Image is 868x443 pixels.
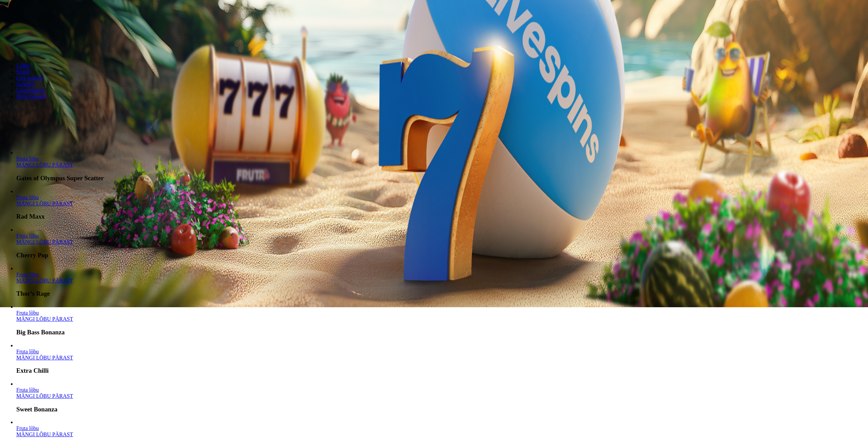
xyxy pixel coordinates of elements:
[16,278,73,283] a: Thor’s Rage
[3,51,865,99] nav: Lobby
[16,252,865,259] h3: Cherry Pop
[16,239,73,245] a: Cherry Pop
[16,265,865,298] article: Thor’s Rage
[16,150,865,182] article: Gates of Olympus Super Scatter
[16,304,865,336] article: Big Bass Bonanza
[16,156,39,162] span: Fruta lõbu
[16,233,39,239] span: Fruta lõbu
[16,316,73,322] a: Big Bass Bonanza
[16,425,39,431] a: Rome Fight For Gold Eternal Empire
[16,272,39,277] span: Fruta lõbu
[16,329,865,336] h3: Big Bass Bonanza
[16,387,39,393] a: Sweet Bonanza
[16,69,29,75] a: Slotid
[16,349,39,354] a: Extra Chilli
[16,310,39,316] a: Big Bass Bonanza
[16,174,865,182] h3: Gates of Olympus Super Scatter
[16,290,865,297] h3: Thor’s Rage
[16,87,45,93] a: Lauamängud
[16,425,39,431] span: Fruta lõbu
[16,349,39,354] span: Fruta lõbu
[16,188,865,221] article: Rad Maxx
[16,75,44,81] a: Live-kasiino
[16,195,39,200] span: Fruta lõbu
[16,310,39,316] span: Fruta lõbu
[16,381,865,413] article: Sweet Bonanza
[16,393,73,399] a: Sweet Bonanza
[3,51,865,112] header: Lobby
[16,355,73,361] a: Extra Chilli
[16,156,39,162] a: Gates of Olympus Super Scatter
[16,162,73,168] a: Gates of Olympus Super Scatter
[16,195,39,200] a: Rad Maxx
[16,406,865,413] h3: Sweet Bonanza
[16,227,865,259] article: Cherry Pop
[16,387,39,393] span: Fruta lõbu
[16,81,35,87] a: Jackpots
[16,233,39,239] a: Cherry Pop
[16,272,39,277] a: Thor’s Rage
[16,431,73,437] a: Rome Fight For Gold Eternal Empire
[16,367,865,374] h3: Extra Chilli
[16,213,865,220] h3: Rad Maxx
[16,343,865,375] article: Extra Chilli
[16,93,46,99] a: Kõik mängud
[16,63,31,69] a: Lobby
[16,201,73,206] a: Rad Maxx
